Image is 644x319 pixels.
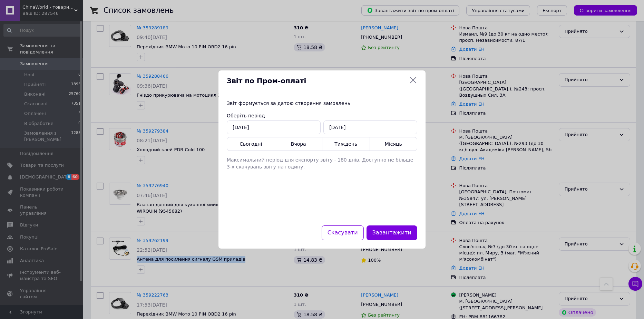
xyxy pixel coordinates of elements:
button: Місяць [370,137,417,151]
button: Скасувати [322,225,364,240]
button: Тиждень [322,137,370,151]
button: Завантажити [367,225,417,240]
span: Максимальний період для експорту звіту - 180 днів. Доступно не більше 3-х скачувань звіту на годину. [227,157,413,170]
div: Оберіть період [227,112,417,119]
div: Звіт формується за датою створення замовлень [227,100,417,107]
button: Сьогодні [227,137,275,151]
button: Вчора [275,137,322,151]
span: Звіт по Пром-оплаті [227,76,406,86]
